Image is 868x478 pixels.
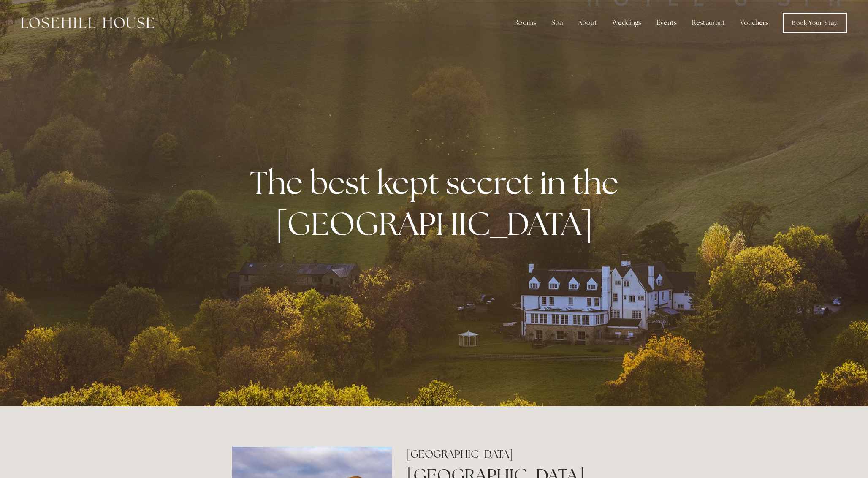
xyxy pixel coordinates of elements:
[250,162,625,244] strong: The best kept secret in the [GEOGRAPHIC_DATA]
[21,17,154,28] img: Losehill House
[571,14,604,31] div: About
[605,14,648,31] div: Weddings
[650,14,684,31] div: Events
[407,447,636,462] h2: [GEOGRAPHIC_DATA]
[545,14,570,31] div: Spa
[507,14,543,31] div: Rooms
[733,14,775,31] a: Vouchers
[685,14,732,31] div: Restaurant
[783,13,847,33] a: Book Your Stay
